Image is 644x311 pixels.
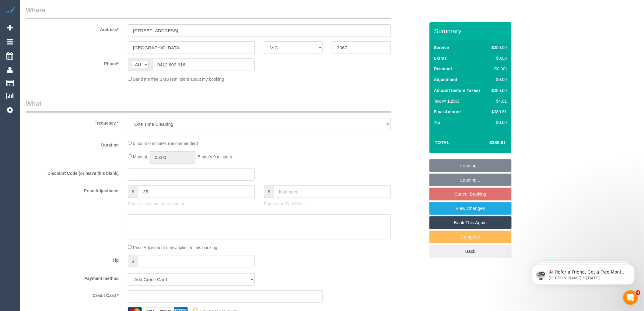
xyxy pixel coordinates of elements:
[429,216,512,229] a: Book This Again
[133,154,147,159] span: Manual
[21,255,123,263] label: Tip
[434,98,460,104] label: Tax @ 1.25%
[133,245,217,250] span: Price Adjustment only applies to this booking
[21,290,123,299] label: Credit Card *
[489,55,507,61] div: $0.00
[434,109,461,115] label: Final Amount
[434,66,452,72] label: Discount
[489,76,507,83] div: $0.00
[434,87,480,94] label: Amount (before Taxes)
[489,109,507,115] div: $389.81
[489,87,507,94] div: $385.00
[429,202,512,215] a: View Changes
[128,255,138,267] span: $
[198,154,232,159] span: 5 hours 0 minutes
[434,44,449,51] label: Service
[21,168,123,176] label: Discount Code (or leave this blank)
[26,5,391,19] legend: Where
[522,252,644,295] iframe: Intercom notifications message
[489,98,507,104] div: $4.81
[152,58,255,71] input: Phone*
[332,41,390,54] input: Post Code*
[128,186,138,198] span: $
[435,140,450,145] strong: Total
[623,290,638,305] iframe: Intercom live chat
[636,290,641,295] span: 4
[21,118,123,126] label: Frequency *
[26,99,391,113] legend: What
[21,24,123,33] label: Address*
[21,58,123,67] label: Phone*
[489,66,507,72] div: ($0.00)
[489,119,507,125] div: $0.00
[133,77,224,82] span: Send me free SMS reminders about my booking
[264,186,274,198] span: $
[128,41,255,54] input: Suburb*
[128,201,255,207] p: Enter the Amount to Adjust, or
[133,294,317,299] iframe: Secure card payment input frame
[434,119,440,125] label: Tip
[21,140,123,148] label: Duration
[21,186,123,194] label: Price Adjustment
[21,273,123,281] label: Payment method
[489,44,507,51] div: $350.00
[133,141,198,146] span: 5 hours 0 minutes (recommended)
[4,6,16,15] img: Automaid Logo
[471,140,506,145] h4: $389.81
[434,76,457,83] label: Adjustment
[274,186,391,198] input: final price
[264,201,391,207] p: Enter your Final Price
[434,55,447,61] label: Extras
[429,245,512,258] a: Back
[434,27,509,34] h3: Summary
